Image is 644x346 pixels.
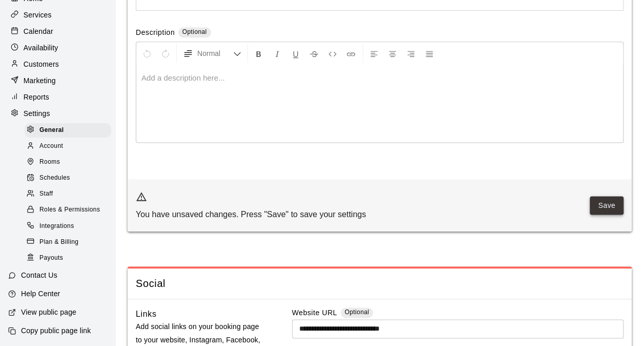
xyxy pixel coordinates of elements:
a: Calendar [8,24,107,39]
button: Formatting Options [179,44,245,63]
div: Plan & Billing [25,235,111,249]
button: Redo [157,44,174,63]
a: Settings [8,106,107,121]
span: Roles & Permissions [39,205,100,215]
span: General [39,125,64,136]
p: Copy public page link [21,325,91,336]
button: Justify Align [421,44,438,63]
div: You have unsaved changes. Press "Save" to save your settings [136,206,366,223]
span: Schedules [39,173,70,183]
button: Format Strikethrough [305,44,323,63]
p: Services [24,10,52,20]
span: Account [39,141,63,151]
p: Contact Us [21,270,57,280]
span: Integrations [39,221,74,232]
a: Schedules [25,170,115,186]
button: Format Underline [287,44,304,63]
label: Description [136,27,175,39]
p: Availability [24,43,58,53]
button: Left Align [365,44,383,63]
span: Staff [39,189,53,199]
span: Social [136,277,624,291]
a: Reports [8,89,107,105]
a: General [25,122,115,138]
div: Staff [25,187,111,201]
button: Format Italics [268,44,286,63]
span: Optional [345,309,369,316]
button: Insert Link [342,44,360,63]
p: Calendar [24,26,53,36]
div: Rooms [25,155,111,169]
span: Payouts [39,253,63,263]
div: General [25,123,111,138]
a: Availability [8,40,107,55]
p: Settings [24,108,50,119]
div: Payouts [25,251,111,265]
a: Plan & Billing [25,234,115,250]
a: Account [25,138,115,154]
div: Roles & Permissions [25,203,111,217]
a: Customers [8,56,107,72]
p: Customers [24,59,59,69]
button: Undo [138,44,156,63]
a: Staff [25,186,115,202]
a: Payouts [25,250,115,266]
span: Rooms [39,157,60,167]
a: Rooms [25,155,115,170]
button: Insert Code [324,44,341,63]
div: Schedules [25,171,111,185]
a: Integrations [25,218,115,234]
p: View public page [21,307,76,317]
p: Reports [24,92,49,102]
button: Center Align [384,44,401,63]
a: Roles & Permissions [25,202,115,218]
button: Right Align [402,44,420,63]
p: Marketing [24,75,56,86]
h6: Links [136,307,157,321]
label: Website URL [292,307,337,319]
span: Optional [182,28,207,35]
div: Account [25,139,111,153]
span: Plan & Billing [39,237,78,247]
button: Save [590,196,624,215]
p: Help Center [21,289,60,299]
a: Marketing [8,73,107,88]
div: Integrations [25,219,111,234]
span: Normal [197,48,233,59]
button: Format Bold [250,44,267,63]
a: Services [8,7,107,23]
